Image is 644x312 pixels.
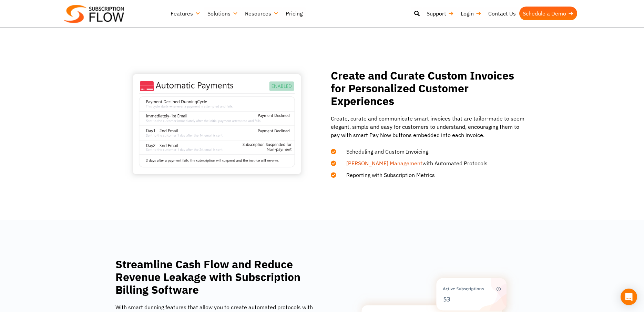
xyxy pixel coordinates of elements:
a: Login [457,7,485,20]
a: Features [167,7,204,20]
div: Open Intercom Messenger [621,289,637,305]
a: Schedule a Demo [519,7,577,20]
a: Support [423,7,457,20]
img: Subscriptionflow [64,5,124,23]
a: Solutions [204,7,242,20]
span: Reporting with Subscription Metrics [338,171,435,179]
span: Scheduling and Custom Invoicing [338,147,428,156]
h2: Streamline Cash Flow and Reduce Revenue Leakage with Subscription Billing Software [115,258,314,296]
a: Resources [242,7,282,20]
span: with Automated Protocols [338,159,488,167]
img: Automatic-Payments [125,66,308,183]
a: [PERSON_NAME] Management [346,160,422,167]
a: Contact Us [485,7,519,20]
a: Pricing [282,7,306,20]
h2: Create and Curate Custom Invoices for Personalized Customer Experiences [331,69,529,107]
p: Create, curate and communicate smart invoices that are tailor-made to seem elegant, simple and ea... [331,114,529,139]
